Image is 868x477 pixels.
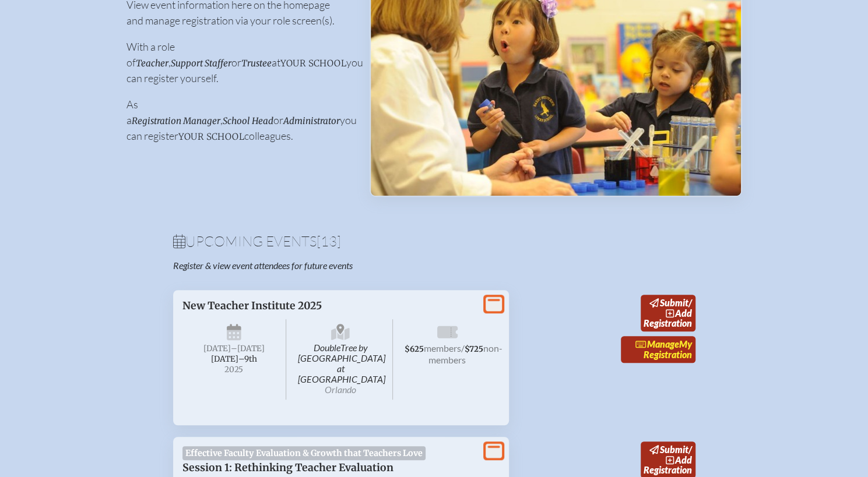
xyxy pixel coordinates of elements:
[675,454,692,465] span: add
[325,384,356,395] span: Orlando
[182,446,426,460] span: Effective Faculty Evaluation & Growth that Teachers Love
[660,444,688,455] span: submit
[178,131,244,142] span: your school
[280,58,346,69] span: your school
[126,39,351,86] p: With a role of , or at you can register yourself.
[136,58,168,69] span: Teacher
[182,299,476,312] p: New Teacher Institute 2025
[223,115,273,126] span: School Head
[635,338,679,349] span: Manage
[660,297,688,308] span: submit
[688,297,692,308] span: /
[192,365,277,374] span: 2025
[688,444,692,455] span: /
[173,234,695,248] h1: Upcoming Events
[211,354,257,364] span: [DATE]–⁠9th
[621,336,695,363] a: ManageMy Registration
[289,319,393,400] span: DoubleTree by [GEOGRAPHIC_DATA] at [GEOGRAPHIC_DATA]
[317,232,341,250] span: [13]
[675,308,692,319] span: add
[231,344,265,354] span: –[DATE]
[428,342,502,365] span: non-members
[171,58,231,69] span: Support Staffer
[126,97,351,144] p: As a , or you can register colleagues.
[182,461,476,474] p: Session 1: Rethinking Teacher Evaluation
[241,58,272,69] span: Trustee
[203,344,231,354] span: [DATE]
[424,342,461,354] span: members
[461,342,465,354] span: /
[173,260,481,271] p: Register & view event attendees for future events
[132,115,220,126] span: Registration Manager
[405,344,424,354] span: $625
[641,295,695,331] a: submit/addRegistration
[283,115,340,126] span: Administrator
[465,344,483,354] span: $725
